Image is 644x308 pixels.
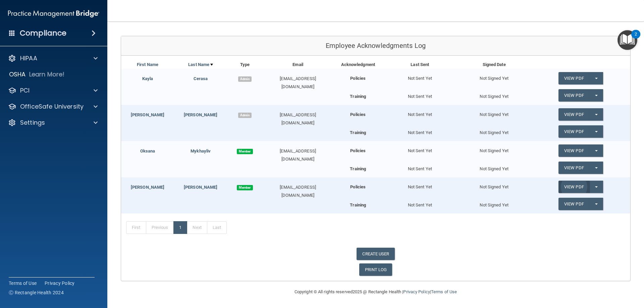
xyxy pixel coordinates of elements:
a: Last [207,221,227,234]
div: Not Sent Yet [383,125,457,137]
div: Employee Acknowledgments Log [121,36,630,56]
a: OfficeSafe University [8,103,98,111]
a: View PDF [558,125,589,138]
div: Type [227,61,262,69]
a: HIPAA [8,54,98,62]
a: First [126,221,146,234]
b: Policies [350,148,366,153]
a: View PDF [558,89,589,102]
a: First Name [137,61,158,69]
a: View PDF [558,108,589,121]
div: Not Sent Yet [383,141,457,155]
img: PMB logo [8,7,99,20]
div: Copyright © All rights reserved 2025 @ Rectangle Health | | [253,281,498,303]
div: [EMAIL_ADDRESS][DOMAIN_NAME] [263,111,333,127]
a: Next [187,221,207,234]
div: Signed Date [457,61,531,69]
a: Privacy Policy [45,280,75,287]
div: Not Sent Yet [383,162,457,173]
b: Training [350,94,366,99]
div: Not Signed Yet [457,177,531,191]
div: Not Sent Yet [383,105,457,119]
span: Admin [238,113,252,118]
div: Not Sent Yet [383,198,457,209]
div: [EMAIL_ADDRESS][DOMAIN_NAME] [263,75,333,91]
span: Ⓒ Rectangle Health 2024 [9,289,64,296]
a: PCI [8,86,98,95]
div: Last Sent [383,61,457,69]
a: Previous [146,221,174,234]
div: [EMAIL_ADDRESS][DOMAIN_NAME] [263,183,333,199]
span: Member [237,185,253,190]
a: View PDF [558,144,589,157]
a: PRINT LOG [359,263,392,276]
p: Settings [20,119,45,127]
div: Not Signed Yet [457,69,531,82]
a: View PDF [558,162,589,174]
div: Not Signed Yet [457,141,531,155]
div: Not Sent Yet [383,177,457,191]
p: PCI [20,86,30,95]
p: HIPAA [20,54,37,62]
div: Not Signed Yet [457,162,531,173]
a: Kayla [142,76,153,81]
div: Not Sent Yet [383,89,457,101]
div: Acknowledgment [333,61,383,69]
p: OfficeSafe University [20,103,84,111]
a: View PDF [558,198,589,210]
a: Terms of Use [9,280,37,287]
a: Terms of Use [431,289,457,294]
div: 2 [635,34,637,43]
a: 1 [173,221,187,234]
a: Mykhayliv [191,148,211,153]
p: OSHA [9,70,26,78]
b: Training [350,202,366,207]
a: [PERSON_NAME] [131,185,164,190]
span: Member [237,149,253,154]
b: Policies [350,76,366,81]
a: CREATE USER [357,248,394,260]
a: [PERSON_NAME] [184,112,217,117]
b: Policies [350,184,366,189]
span: Admin [238,76,252,82]
a: View PDF [558,72,589,84]
b: Policies [350,112,366,117]
div: Not Signed Yet [457,89,531,101]
a: Privacy Policy [403,289,430,294]
button: Open Resource Center, 2 new notifications [618,30,637,50]
b: Training [350,130,366,135]
a: [PERSON_NAME] [184,185,217,190]
a: View PDF [558,181,589,193]
b: Training [350,166,366,171]
div: Not Signed Yet [457,105,531,119]
div: Not Sent Yet [383,69,457,82]
a: Settings [8,119,98,127]
a: Cerasa [194,76,208,81]
a: Oksana [140,148,155,153]
a: [PERSON_NAME] [131,112,164,117]
div: [EMAIL_ADDRESS][DOMAIN_NAME] [263,147,333,163]
h4: Compliance [20,28,66,38]
a: Last Name [188,61,213,69]
p: Learn More! [29,70,65,78]
div: Email [263,61,333,69]
div: Not Signed Yet [457,125,531,137]
div: Not Signed Yet [457,198,531,209]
